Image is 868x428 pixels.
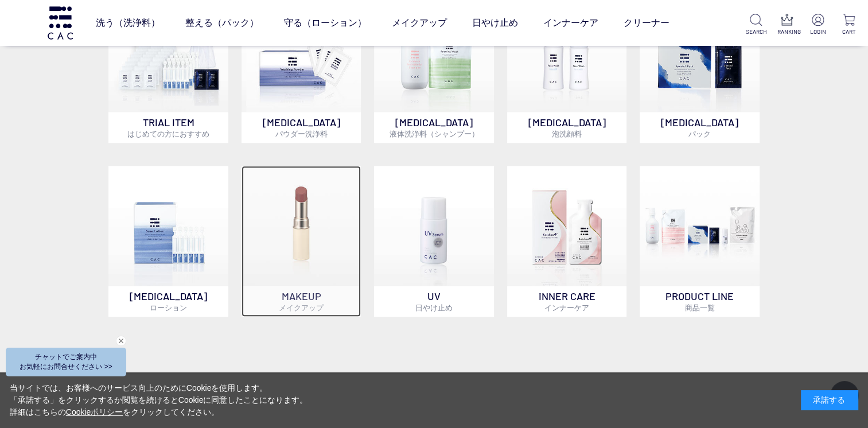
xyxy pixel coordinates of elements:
p: MAKEUP [242,286,361,317]
span: ローション [150,303,187,312]
p: CART [839,28,859,36]
div: 承諾する [801,390,858,410]
a: 日やけ止め [472,7,517,39]
a: PRODUCT LINE商品一覧 [640,166,760,317]
p: RANKING [777,28,797,36]
a: LOGIN [808,14,828,36]
a: 洗う（洗浄料） [95,7,159,39]
div: 当サイトでは、お客様へのサービス向上のためにCookieを使用します。 「承諾する」をクリックするか閲覧を続けるとCookieに同意したことになります。 詳細はこちらの をクリックしてください。 [10,382,308,418]
span: 液体洗浄料（シャンプー） [389,129,478,138]
p: PRODUCT LINE [640,286,760,317]
a: MAKEUPメイクアップ [242,166,361,317]
a: SEARCH [746,14,766,36]
span: パック [688,129,711,138]
a: 守る（ローション） [283,7,366,39]
span: 日やけ止め [415,303,453,312]
span: インナーケア [544,303,589,312]
a: クリーナー [623,7,669,39]
span: メイクアップ [279,303,324,312]
span: はじめての方におすすめ [127,129,209,138]
p: [MEDICAL_DATA] [640,112,760,143]
span: 商品一覧 [684,303,714,312]
a: RANKING [777,14,797,36]
p: LOGIN [808,28,828,36]
p: [MEDICAL_DATA] [242,112,361,143]
p: INNER CARE [507,286,627,317]
img: インナーケア [507,166,627,286]
a: UV日やけ止め [374,166,494,317]
p: TRIAL ITEM [108,112,228,143]
a: [MEDICAL_DATA]ローション [108,166,228,317]
p: UV [374,286,494,317]
p: [MEDICAL_DATA] [507,112,627,143]
a: インナーケア INNER CAREインナーケア [507,166,627,317]
a: インナーケア [543,7,598,39]
p: [MEDICAL_DATA] [108,286,228,317]
a: Cookieポリシー [66,407,123,417]
span: 泡洗顔料 [552,129,582,138]
img: logo [46,6,75,39]
span: パウダー洗浄料 [275,129,328,138]
a: 整える（パック） [185,7,258,39]
a: CART [839,14,859,36]
p: SEARCH [746,28,766,36]
p: [MEDICAL_DATA] [374,112,494,143]
a: メイクアップ [391,7,446,39]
